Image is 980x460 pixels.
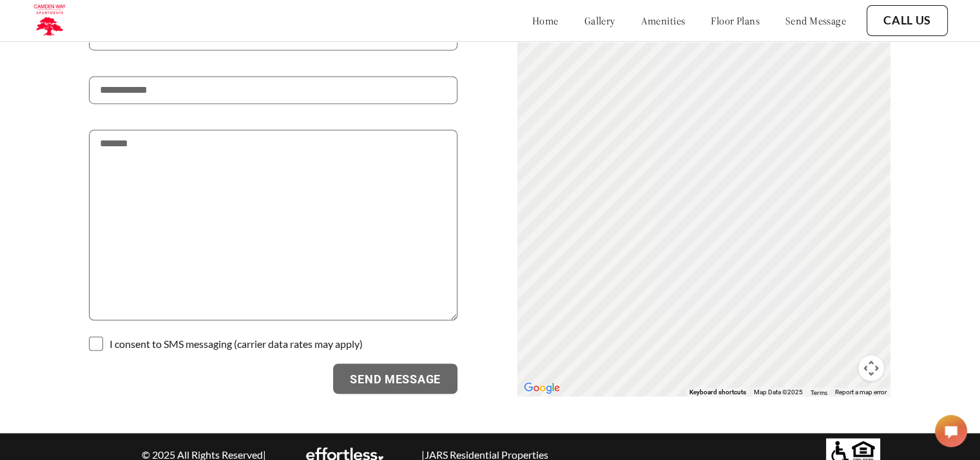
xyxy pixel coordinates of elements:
[883,14,931,28] a: Call Us
[521,379,563,396] a: Open this area in Google Maps (opens a new window)
[306,447,383,460] img: EA Logo
[811,388,827,396] a: Terms (opens in new tab)
[754,388,803,395] span: Map Data ©2025
[584,14,615,27] a: gallery
[532,14,559,27] a: home
[641,14,686,27] a: amenities
[835,388,887,395] a: Report a map error
[785,14,846,27] a: send message
[858,355,884,381] button: Map camera controls
[414,448,555,460] p: | JARS Residential Properties
[867,5,948,36] button: Call Us
[32,3,66,38] img: camden_logo.png
[521,379,563,396] img: Google
[134,448,274,460] p: © 2025 All Rights Reserved |
[333,363,457,394] button: Send Message
[689,387,746,396] button: Keyboard shortcuts
[711,14,760,27] a: floor plans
